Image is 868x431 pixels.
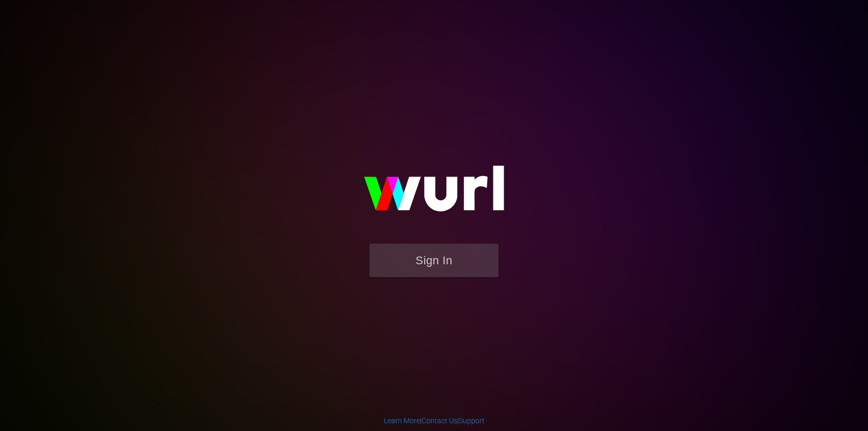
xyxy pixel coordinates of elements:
a: Support [459,417,485,425]
a: Learn More [384,417,420,425]
a: Contact Us [422,417,457,425]
div: | | [384,416,485,426]
button: Sign In [369,244,499,277]
img: wurl-logo-on-black-223613ac3d8ba8fe6dc639794a292ebdb59501304c7dfd60c99c58986ef67473.svg [331,143,537,244]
